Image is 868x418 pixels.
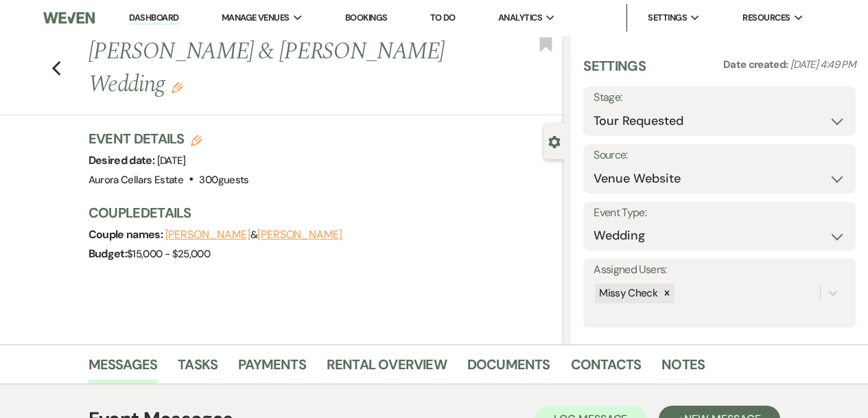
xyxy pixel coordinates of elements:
a: Contacts [571,353,642,384]
label: Assigned Users: [594,260,845,280]
a: Messages [89,353,158,384]
button: [PERSON_NAME] [165,229,250,240]
label: Source: [594,146,845,165]
button: Close lead details [548,135,561,148]
a: Rental Overview [327,353,447,384]
h3: Couple Details [89,203,551,222]
button: Edit [172,81,183,93]
a: Documents [467,353,550,384]
h1: [PERSON_NAME] & [PERSON_NAME] Wedding [89,36,464,101]
span: Couple names: [89,227,165,242]
label: Stage: [594,88,845,108]
a: Tasks [178,353,218,384]
span: Desired date: [89,153,157,167]
span: Settings [648,11,687,25]
span: & [165,228,342,242]
div: Missy Check [595,283,659,303]
a: To Do [430,12,456,23]
span: Budget: [89,246,128,261]
span: [DATE] [157,154,186,167]
h3: Event Details [89,129,249,148]
a: Dashboard [129,12,178,25]
a: Notes [661,353,705,384]
a: Bookings [345,12,388,23]
button: [PERSON_NAME] [257,229,342,240]
span: [DATE] 4:49 PM [790,58,856,71]
a: Payments [238,353,306,384]
img: Weven Logo [43,3,94,32]
span: Aurora Cellars Estate [89,173,184,187]
span: Date created: [723,58,790,71]
h3: Settings [583,56,646,86]
span: 300 guests [199,173,248,187]
span: Resources [742,11,790,25]
span: Analytics [498,11,542,25]
span: $15,000 - $25,000 [127,247,210,261]
label: Event Type: [594,203,845,223]
span: Manage Venues [222,11,290,25]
